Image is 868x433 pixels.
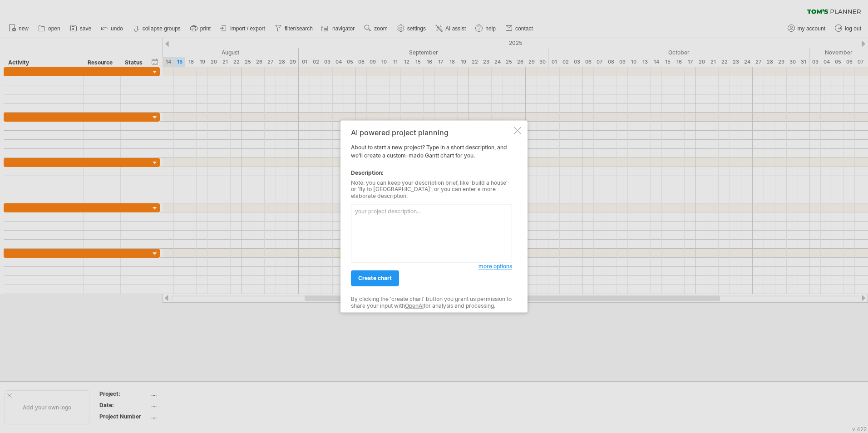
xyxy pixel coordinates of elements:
div: Description: [351,169,512,177]
a: OpenAI [405,302,424,309]
a: more options [478,263,512,271]
a: create chart [351,271,399,286]
div: AI powered project planning [351,128,512,137]
span: create chart [358,275,392,282]
span: more options [478,263,512,270]
div: By clicking the 'create chart' button you grant us permission to share your input with for analys... [351,296,512,310]
div: Note: you can keep your description brief, like 'build a house' or 'fly to [GEOGRAPHIC_DATA]', or... [351,180,512,199]
div: About to start a new project? Type in a short description, and we'll create a custom-made Gantt c... [351,128,512,304]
